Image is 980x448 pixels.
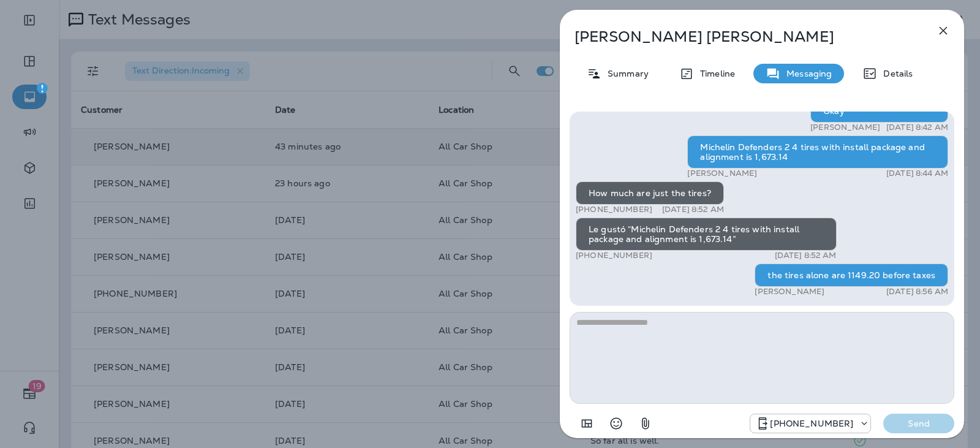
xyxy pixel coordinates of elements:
[810,123,880,132] p: [PERSON_NAME]
[877,69,913,78] p: Details
[575,411,599,436] button: Add in a premade template
[687,135,948,169] div: Michelin Defenders 2 4 tires with install package and alignment is 1,673.14
[886,287,948,297] p: [DATE] 8:56 AM
[775,251,837,260] p: [DATE] 8:52 AM
[576,218,837,251] div: Le gustó “Michelin Defenders 2 4 tires with install package and alignment is 1,673.14”
[755,264,948,287] div: the tires alone are 1149.20 before taxes
[604,411,628,436] button: Select an emoji
[576,181,724,205] div: How much are just the tires?
[755,287,824,297] p: [PERSON_NAME]
[886,123,948,132] p: [DATE] 8:42 AM
[575,28,909,45] p: [PERSON_NAME] [PERSON_NAME]
[601,69,649,78] p: Summary
[576,251,652,260] p: [PHONE_NUMBER]
[886,169,948,178] p: [DATE] 8:44 AM
[694,69,735,78] p: Timeline
[576,205,652,215] p: [PHONE_NUMBER]
[750,416,870,431] div: +1 (689) 265-4479
[662,205,724,215] p: [DATE] 8:52 AM
[780,69,832,78] p: Messaging
[687,169,757,178] p: [PERSON_NAME]
[770,419,853,428] p: [PHONE_NUMBER]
